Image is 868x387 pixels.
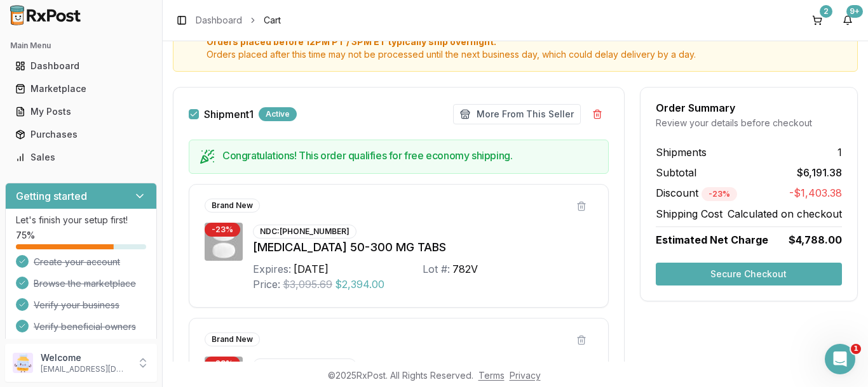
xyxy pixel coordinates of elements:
[728,206,842,221] span: Calculated on checkout
[253,261,291,277] div: Expires:
[15,151,147,164] div: Sales
[510,370,541,381] a: Privacy
[10,100,152,123] a: My Posts
[5,147,157,167] button: Sales
[5,79,157,99] button: Marketplace
[205,357,240,371] div: - 23 %
[15,82,147,95] div: Marketplace
[16,229,35,242] span: 75 %
[204,109,254,119] label: Shipment 1
[10,77,152,100] a: Marketplace
[5,56,157,76] button: Dashboard
[10,41,152,51] h2: Main Menu
[10,123,152,146] a: Purchases
[656,233,768,246] span: Estimated Net Charge
[825,344,855,374] iframe: Intercom live chat
[196,14,242,27] a: Dashboard
[789,232,842,247] span: $4,788.00
[294,261,329,277] div: [DATE]
[846,5,863,18] div: 9+
[807,10,827,30] button: 2
[702,187,737,201] div: - 23 %
[253,225,356,239] div: NDC: [PHONE_NUMBER]
[478,370,505,381] a: Terms
[5,124,157,145] button: Purchases
[15,128,147,141] div: Purchases
[205,223,240,237] div: - 23 %
[789,185,842,201] span: -$1,403.38
[797,165,842,180] span: $6,191.38
[253,358,356,372] div: NDC: [PHONE_NUMBER]
[5,5,86,25] img: RxPost Logo
[16,188,87,204] h3: Getting started
[205,332,260,346] div: Brand New
[851,344,861,354] span: 1
[222,150,598,161] h5: Congratulations! This order qualifies for free economy shipping.
[253,277,280,292] div: Price:
[820,5,832,18] div: 2
[656,206,722,221] span: Shipping Cost
[10,146,152,169] a: Sales
[15,60,147,72] div: Dashboard
[453,104,581,124] button: More From This Seller
[656,263,842,285] button: Secure Checkout
[264,14,281,27] span: Cart
[253,239,593,256] div: [MEDICAL_DATA] 50-300 MG TABS
[205,199,260,213] div: Brand New
[656,187,737,199] span: Discount
[656,103,842,113] div: Order Summary
[259,107,297,121] div: Active
[283,277,332,292] span: $3,095.69
[34,256,120,268] span: Create your account
[41,351,129,364] p: Welcome
[13,353,33,373] img: User avatar
[423,261,450,277] div: Lot #:
[335,277,384,292] span: $2,394.00
[452,261,478,277] div: 782V
[5,102,157,122] button: My Posts
[196,14,281,27] nav: breadcrumb
[656,145,707,160] span: Shipments
[656,117,842,129] div: Review your details before checkout
[34,299,119,312] span: Verify your business
[34,277,136,290] span: Browse the marketplace
[656,165,696,180] span: Subtotal
[205,223,243,261] img: Dovato 50-300 MG TABS
[207,48,847,61] span: Orders placed after this time may not be processed until the next business day, which could delay...
[15,105,147,118] div: My Posts
[207,36,847,48] span: Orders placed before 12PM PT / 3PM ET typically ship overnight.
[10,55,152,77] a: Dashboard
[41,364,129,374] p: [EMAIL_ADDRESS][DOMAIN_NAME]
[34,320,136,333] span: Verify beneficial owners
[837,145,842,160] span: 1
[837,10,858,30] button: 9+
[16,214,146,226] p: Let's finish your setup first!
